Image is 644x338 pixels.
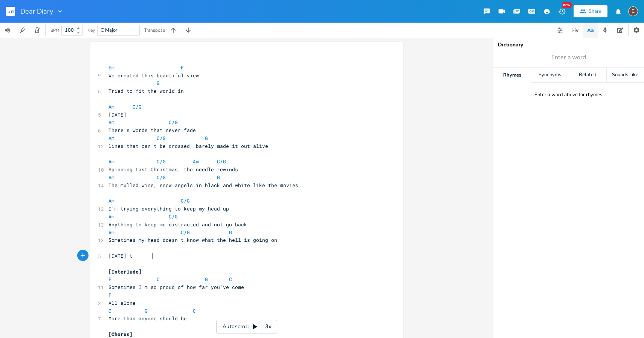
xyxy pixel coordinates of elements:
button: New [554,5,569,18]
div: Key [87,28,95,32]
span: F [181,64,184,71]
span: lines that can't be crossed, barely made it out alive [108,143,268,149]
span: Am [108,174,114,181]
span: Am [108,103,114,110]
div: 3x [261,320,275,333]
span: C/G [133,103,142,110]
span: Am [108,119,114,126]
span: C [229,276,232,283]
span: C/G [181,229,190,236]
span: C [157,276,160,283]
span: C/G [157,174,166,181]
span: Sometimes I'm so proud of how far you've come [108,284,244,290]
div: New [562,2,572,8]
span: More than anyone should be [108,315,187,322]
span: Am [108,229,114,236]
span: G [217,174,220,181]
span: C/G [169,213,178,220]
span: [DATE] t [108,252,133,259]
span: C/G [181,197,190,204]
span: Am [108,135,114,141]
div: Related [569,68,606,83]
span: Em [108,64,114,71]
span: Anything to keep me distracted and not go back [108,221,247,228]
button: E [628,3,638,20]
span: [DATE] [108,111,127,118]
span: Am [193,158,199,165]
span: C [108,307,111,314]
span: Am [108,197,114,204]
span: C/G [217,158,226,165]
span: C/G [157,158,166,165]
div: Transpose [144,28,165,32]
span: Dear Diary [20,8,53,15]
div: BPM [50,28,59,32]
span: The mulled wine, snow angels in black and white like the movies [108,182,298,189]
div: Synonyms [531,68,568,83]
span: There's words that never fade [108,127,196,134]
span: Sometimes my head doesn't know what the hell is going on [108,237,277,243]
span: G [205,276,208,283]
div: Sounds Like [607,68,644,83]
span: F [108,292,111,298]
span: Enter a word [551,53,586,62]
span: F [108,276,111,283]
span: We created this beautiful view [108,72,199,79]
span: All alone [108,300,136,306]
div: Enter a word above for rhymes. [534,92,603,98]
span: I'm trying everything to keep my head up [108,205,229,212]
span: [Interlude] [108,268,142,275]
span: G [145,307,148,314]
div: edward [628,6,638,16]
span: C [193,307,196,314]
span: C/G [157,135,166,141]
button: Share [574,5,607,17]
span: Am [108,213,114,220]
span: C Major [101,27,118,34]
span: Am [108,158,114,165]
div: Rhymes [493,68,531,83]
span: G [205,135,208,141]
span: Spinning Last Christmas, the needle rewinds [108,166,238,173]
span: C/G [169,119,178,126]
div: Autoscroll [216,320,277,333]
span: G [229,229,232,236]
div: Share [589,8,601,15]
span: Tried to fit the world in [108,88,184,94]
span: [Chorus] [108,331,133,338]
span: G [157,80,160,86]
div: Dictionary [498,42,639,48]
